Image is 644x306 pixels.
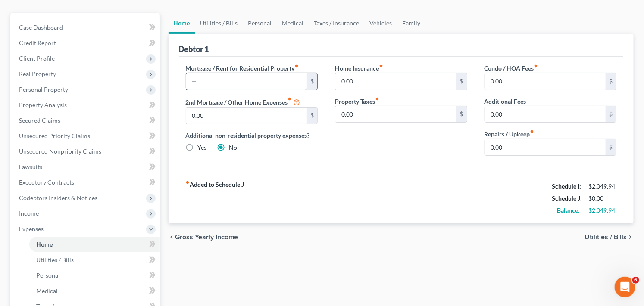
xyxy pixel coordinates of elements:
label: 2nd Mortgage / Other Home Expenses [186,97,300,107]
span: Real Property [19,70,56,77]
span: Client Profile [19,55,55,62]
input: -- [335,73,456,90]
label: Condo / HOA Fees [485,64,538,73]
button: Utilities / Bills chevron_right [585,234,634,241]
span: Executory Contracts [19,179,74,186]
span: Unsecured Nonpriority Claims [19,148,101,155]
label: Mortgage / Rent for Residential Property [186,64,299,73]
span: Unsecured Priority Claims [19,132,90,139]
label: Property Taxes [335,97,379,106]
div: $2,049.94 [588,182,616,191]
input: -- [335,106,456,123]
a: Vehicles [365,13,397,34]
input: -- [485,139,606,155]
input: -- [186,108,307,124]
button: chevron_left Gross Yearly Income [169,234,238,241]
span: Expenses [19,225,44,232]
a: Family [397,13,426,34]
div: $2,049.94 [588,206,616,215]
i: fiber_manual_record [379,64,383,68]
div: $ [456,73,467,90]
i: fiber_manual_record [288,97,292,101]
strong: Balance: [557,207,580,214]
input: -- [186,73,307,90]
i: chevron_right [627,234,634,241]
span: Home [36,241,53,248]
span: 6 [632,277,639,284]
strong: Schedule J: [552,195,582,202]
input: -- [485,73,606,90]
i: fiber_manual_record [530,130,535,134]
span: Income [19,210,39,217]
label: Home Insurance [335,64,383,73]
span: Secured Claims [19,117,60,124]
span: Utilities / Bills [585,234,627,241]
a: Home [29,237,160,252]
a: Unsecured Priority Claims [12,128,160,144]
div: $ [606,73,616,90]
span: Codebtors Insiders & Notices [19,194,97,201]
span: Medical [36,287,58,294]
a: Medical [29,283,160,299]
label: Additional Fees [485,97,526,106]
span: Credit Report [19,39,56,46]
a: Unsecured Nonpriority Claims [12,144,160,159]
i: fiber_manual_record [295,64,299,68]
label: Yes [198,143,207,152]
span: Lawsuits [19,163,42,170]
iframe: Intercom live chat [615,277,635,297]
div: Debtor 1 [179,44,209,54]
span: Personal Property [19,86,68,93]
div: $ [456,106,467,123]
input: -- [485,106,606,123]
label: Additional non-residential property expenses? [186,131,318,140]
i: fiber_manual_record [534,64,538,68]
label: Repairs / Upkeep [485,130,535,139]
i: fiber_manual_record [186,180,190,185]
a: Taxes / Insurance [309,13,365,34]
a: Home [169,13,195,34]
span: Personal [36,272,60,279]
a: Personal [243,13,277,34]
a: Medical [277,13,309,34]
span: Property Analysis [19,101,67,108]
a: Secured Claims [12,113,160,128]
div: $ [606,139,616,155]
a: Utilities / Bills [195,13,243,34]
span: Case Dashboard [19,24,63,31]
i: chevron_left [169,234,175,241]
a: Utilities / Bills [29,252,160,268]
i: fiber_manual_record [375,97,379,101]
div: $ [606,106,616,123]
a: Executory Contracts [12,175,160,190]
a: Lawsuits [12,159,160,175]
a: Case Dashboard [12,20,160,35]
div: $0.00 [588,194,616,203]
span: Utilities / Bills [36,256,74,263]
strong: Added to Schedule J [186,180,244,216]
a: Credit Report [12,35,160,51]
a: Property Analysis [12,97,160,113]
div: $ [307,73,317,90]
a: Personal [29,268,160,283]
div: $ [307,108,317,124]
strong: Schedule I: [552,182,581,190]
span: Gross Yearly Income [175,234,238,241]
label: No [229,143,238,152]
